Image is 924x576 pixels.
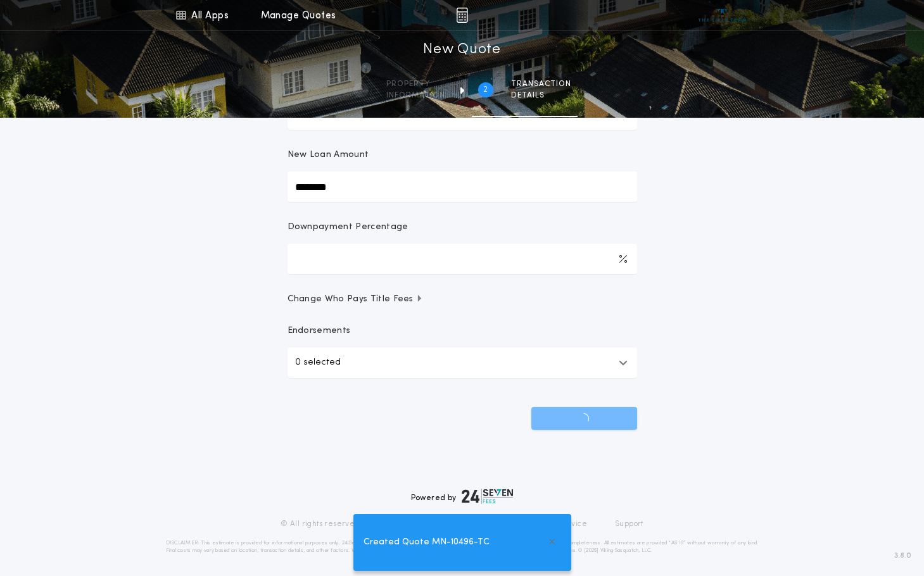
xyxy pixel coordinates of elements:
[456,8,468,23] img: img
[483,85,488,95] h2: 2
[288,293,424,306] span: Change Who Pays Title Fees
[462,489,514,504] img: logo
[295,355,341,370] p: 0 selected
[511,91,571,101] span: details
[288,172,637,202] input: New Loan Amount
[386,79,445,89] span: Property
[411,489,514,504] div: Powered by
[386,91,445,101] span: information
[364,535,490,549] span: Created Quote MN-10496-TC
[699,9,746,22] img: vs-icon
[288,293,637,306] button: Change Who Pays Title Fees
[288,244,637,274] input: Downpayment Percentage
[288,149,369,161] p: New Loan Amount
[288,325,637,337] p: Endorsements
[288,221,408,234] p: Downpayment Percentage
[511,79,571,89] span: Transaction
[288,347,637,378] button: 0 selected
[423,40,500,60] h1: New Quote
